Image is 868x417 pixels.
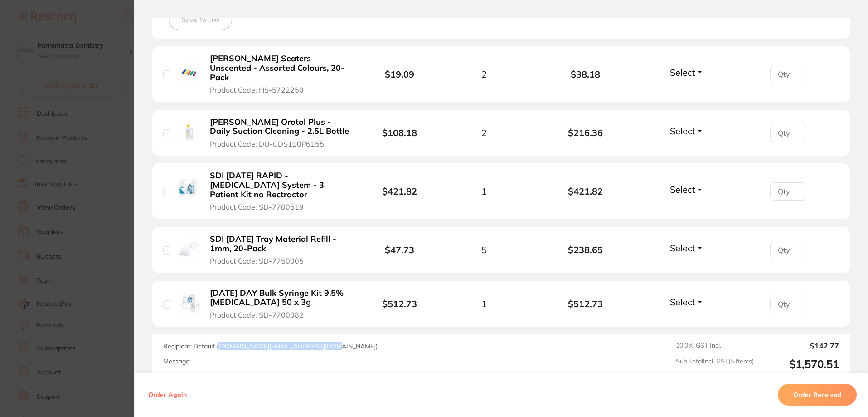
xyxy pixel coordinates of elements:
button: [DATE] DAY Bulk Syringe Kit 9.5% [MEDICAL_DATA] 50 x 3g Product Code: SD-7700082 [207,288,353,320]
span: Product Code: SD-7700519 [210,203,304,211]
span: 1 [481,299,487,309]
span: Product Code: SD-7700082 [210,311,304,319]
span: 10.0 % GST Incl. [676,342,754,350]
label: Message: [163,358,191,365]
b: $38.18 [535,69,636,79]
input: Qty [770,241,806,259]
button: Select [667,296,706,308]
span: Select [670,125,695,137]
input: Qty [770,124,806,142]
button: [PERSON_NAME] Orotol Plus - Daily Suction Cleaning - 2.5L Bottle Product Code: DU-CDS110P6155 [207,117,353,149]
b: $108.18 [382,127,417,138]
b: $238.65 [535,245,636,255]
img: SDI POLA RAPID - Tooth Whitening System - 3 Patient Kit no Rectractor [178,179,200,201]
span: Product Code: SD-7750005 [210,257,304,265]
div: Message content [39,20,161,156]
button: Save To List [169,10,232,30]
button: Select [667,125,706,137]
img: Durr Orotol Plus - Daily Suction Cleaning - 2.5L Bottle [178,121,200,143]
img: Henry Schein Aligner Seaters - Unscented - Assorted Colours, 20-Pack [178,62,200,84]
b: [PERSON_NAME] Seaters - Unscented - Assorted Colours, 20-Pack [210,54,350,82]
input: Qty [770,182,806,201]
output: $142.77 [761,342,839,350]
button: Select [667,242,706,254]
b: $512.73 [382,298,417,309]
b: $512.73 [535,299,636,309]
span: Recipient: Default ( [DOMAIN_NAME][EMAIL_ADDRESS][DOMAIN_NAME] ) [163,342,378,350]
div: Hi Parramatta, [39,20,161,29]
b: $19.09 [385,69,414,80]
span: Select [670,184,695,195]
p: Message from Restocq, sent 17m ago [39,159,161,167]
b: $216.36 [535,128,636,138]
img: POLA DAY Bulk Syringe Kit 9.5% Hydrogen Peroxide 50 x 3g [178,292,200,314]
b: [DATE] DAY Bulk Syringe Kit 9.5% [MEDICAL_DATA] 50 x 3g [210,289,350,307]
span: Product Code: DU-CDS110P6155 [210,140,324,148]
span: 5 [481,245,487,255]
b: $47.73 [385,244,414,255]
output: $1,570.51 [761,358,839,371]
input: Qty [770,65,806,83]
button: SDI [DATE] Tray Material Refill - 1mm, 20-Pack Product Code: SD-7750005 [207,234,353,266]
span: 1 [481,186,487,196]
b: $421.82 [535,186,636,196]
button: Select [667,184,706,195]
span: 2 [481,69,487,79]
img: Profile image for Restocq [20,22,35,36]
b: SDI [DATE] RAPID - [MEDICAL_DATA] System - 3 Patient Kit no Rectractor [210,171,350,199]
button: [PERSON_NAME] Seaters - Unscented - Assorted Colours, 20-Pack Product Code: HS-5722250 [207,54,353,94]
b: SDI [DATE] Tray Material Refill - 1mm, 20-Pack [210,235,350,253]
button: SDI [DATE] RAPID - [MEDICAL_DATA] System - 3 Patient Kit no Rectractor Product Code: SD-7700519 [207,171,353,211]
div: message notification from Restocq, 17m ago. Hi Parramatta, This month, AB Orthodontics is offerin... [14,14,168,173]
img: SDI Pola Tray Material Refill - 1mm, 20-Pack [178,238,200,260]
span: Select [670,296,695,308]
span: Select [670,67,695,78]
span: Sub Total Incl. GST ( 5 Items) [676,358,754,371]
span: Product Code: HS-5722250 [210,86,304,94]
input: Qty [770,295,806,313]
b: $421.82 [382,186,417,197]
span: Select [670,242,695,254]
button: Select [667,67,706,78]
b: [PERSON_NAME] Orotol Plus - Daily Suction Cleaning - 2.5L Bottle [210,118,350,136]
button: Order Received [778,384,857,406]
button: Order Again [145,391,189,399]
span: 2 [481,128,487,138]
